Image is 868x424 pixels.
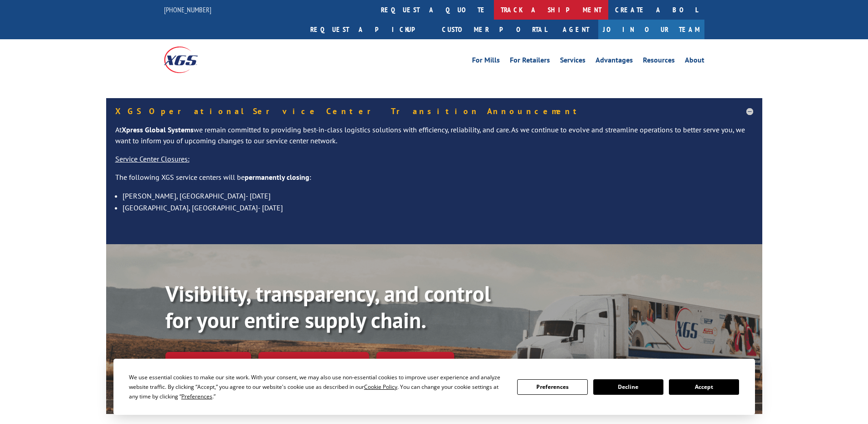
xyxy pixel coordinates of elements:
button: Decline [593,379,663,395]
a: Resources [643,57,675,67]
li: [PERSON_NAME], [GEOGRAPHIC_DATA]- [DATE] [123,190,753,202]
a: XGS ASSISTANT [376,352,454,372]
p: At we remain committed to providing best-in-class logistics solutions with efficiency, reliabilit... [115,125,753,154]
strong: Xpress Global Systems [122,125,194,134]
button: Preferences [517,379,587,395]
a: Agent [554,20,598,39]
a: Services [560,57,586,67]
li: [GEOGRAPHIC_DATA], [GEOGRAPHIC_DATA]- [DATE] [123,202,753,214]
a: Calculate transit time [258,352,369,372]
a: For Retailers [510,57,550,67]
div: We use essential cookies to make our site work. With your consent, we may also use non-essential ... [129,372,506,401]
a: Customer Portal [435,20,554,39]
a: Advantages [596,57,633,67]
span: Preferences [181,393,212,400]
a: For Mills [472,57,500,67]
div: Cookie Consent Prompt [113,359,755,415]
u: Service Center Closures: [115,154,190,163]
a: Track shipment [165,352,251,371]
strong: permanently closing [245,173,309,182]
a: Request a pickup [303,20,435,39]
b: Visibility, transparency, and control for your entire supply chain. [165,279,491,334]
a: Join Our Team [598,20,704,39]
p: The following XGS service centers will be : [115,172,753,190]
a: [PHONE_NUMBER] [164,5,211,14]
a: About [685,57,704,67]
button: Accept [669,379,739,395]
span: Cookie Policy [364,383,397,391]
h5: XGS Operational Service Center Transition Announcement [115,107,753,115]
